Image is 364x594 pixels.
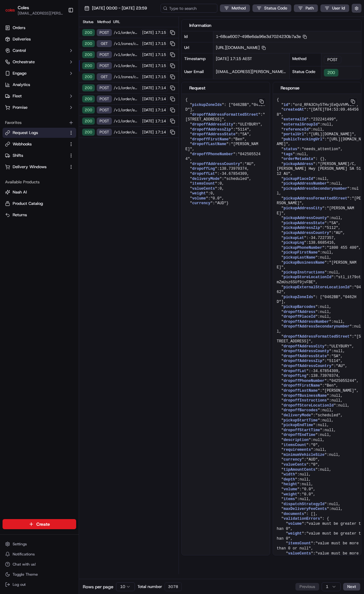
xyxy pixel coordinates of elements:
span: pickupBusinessName [283,260,325,265]
span: pickupAddressSecondarynumber [283,187,347,191]
span: Analytics [13,82,30,88]
span: tipAmountCents [283,468,315,472]
span: dropoffStartTime [283,428,320,432]
span: "needs_attention" [302,147,340,151]
span: "0425055244" [329,379,356,383]
span: [DATE] [142,30,154,35]
span: [EMAIL_ADDRESS][PERSON_NAME][PERSON_NAME][DOMAIN_NAME] [216,69,352,74]
button: Chat with us! [3,560,76,569]
div: Method [96,19,111,24]
span: null [300,472,309,477]
a: Product Catalog [5,201,74,206]
a: Shifts [5,153,66,158]
span: "[PERSON_NAME]" [277,196,361,206]
span: dropoffLastName [192,142,226,146]
span: publicTrackingUrl [283,137,322,142]
span: dropoffAddressCity [283,344,325,349]
span: "232241499" [311,117,336,122]
span: "[PERSON_NAME]" [185,142,258,151]
span: minimumVehicleSize [283,453,325,457]
span: "AUD" [306,457,318,462]
span: /v1/zones/coverage?city_zipcode=[GEOGRAPHIC_DATA] [114,74,139,79]
span: "scheduled" [315,413,340,418]
span: dropoffFirstName [283,383,320,388]
span: referenceId [283,127,308,132]
button: Orchestrate [3,57,76,67]
span: /v1/order/external-identifier/232241499/delivery-window/book [114,52,139,57]
span: [DATE] [142,41,154,46]
span: /v1/order/external-identifier/232547148/delivery-window [114,85,139,90]
span: pickupFirstName [283,250,318,255]
button: ColesColes[EMAIL_ADDRESS][PERSON_NAME][PERSON_NAME][DOMAIN_NAME] [3,3,65,18]
span: 17:15 [155,52,166,57]
span: tags [283,152,293,156]
span: dropoffAddressFormattedStreet [192,113,258,117]
span: null [329,453,338,457]
button: Engage [3,68,76,78]
button: Returns [3,210,76,220]
span: "0462BB" [322,295,341,299]
span: /v1/order/external-identifier/231950642/delivery-window [114,30,139,35]
span: pickupAddressCountry [283,231,329,235]
span: dropoffEndTime [283,433,315,437]
div: POST [97,29,112,36]
div: Status Code [290,66,321,79]
span: null [318,423,327,427]
span: -34.7227357 [309,236,334,240]
span: "[PERSON_NAME]" [277,260,356,270]
span: pickupAddressFormattedStreet [283,196,347,201]
button: Coles [18,4,29,11]
span: null [297,152,306,156]
span: "0" [311,462,318,467]
span: null [338,403,347,408]
span: "[PERSON_NAME]" [277,206,354,216]
span: Toggle Theme [13,572,38,577]
span: null [315,448,325,452]
div: 200 [82,129,95,136]
span: Create [36,521,50,527]
div: POST [97,62,112,69]
span: dropoffAddressFormattedStreet [283,334,349,339]
span: dropoffLng [283,374,306,378]
span: pickupAddressState [283,221,325,225]
span: "[STREET_ADDRESS]" [277,334,361,344]
a: Delivery Windows [5,164,66,170]
a: Deliveries [3,34,76,44]
span: dropoffAddressCountry [192,162,240,166]
div: Favorites [3,118,76,128]
span: [DATE] 00:00 - [DATE] 23:59 [92,5,147,11]
span: description [283,438,308,442]
div: URL [113,19,176,24]
div: POST [97,107,112,113]
button: [DATE] 00:00 - [DATE] 23:59 [82,4,150,13]
span: null [320,315,329,319]
span: pickupZoneIds [192,103,222,107]
span: dropoffLng [192,167,215,171]
span: Request Logs [13,130,38,136]
span: -34.67854309 [311,369,338,373]
span: dropoffLat [192,172,215,176]
span: deliveryMode [192,177,219,181]
span: externalId [283,117,306,122]
span: volume [192,196,206,201]
div: 200 [82,118,95,125]
span: 17:15 [155,30,166,35]
span: "Ben" [325,383,336,388]
div: 200 [324,69,338,77]
span: pickupAddressCounty [283,216,327,220]
span: pickupAddressNumber [283,181,327,186]
button: Webhooks [3,139,76,149]
span: Deliveries [13,36,31,42]
span: orderMetadata [283,157,313,161]
span: 1-68ca6007-498e6da96e3d7024230b7a3e [216,34,307,39]
span: dropoffPhoneNumber [283,379,325,383]
span: pickupBarcodes [283,305,315,309]
span: 17:15 [155,74,166,79]
span: 138.73970374 [311,374,338,378]
span: 17:15 [155,63,166,68]
span: "0462BB" [231,103,249,107]
span: null [313,127,322,132]
span: width [283,472,295,477]
span: null [331,398,341,403]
